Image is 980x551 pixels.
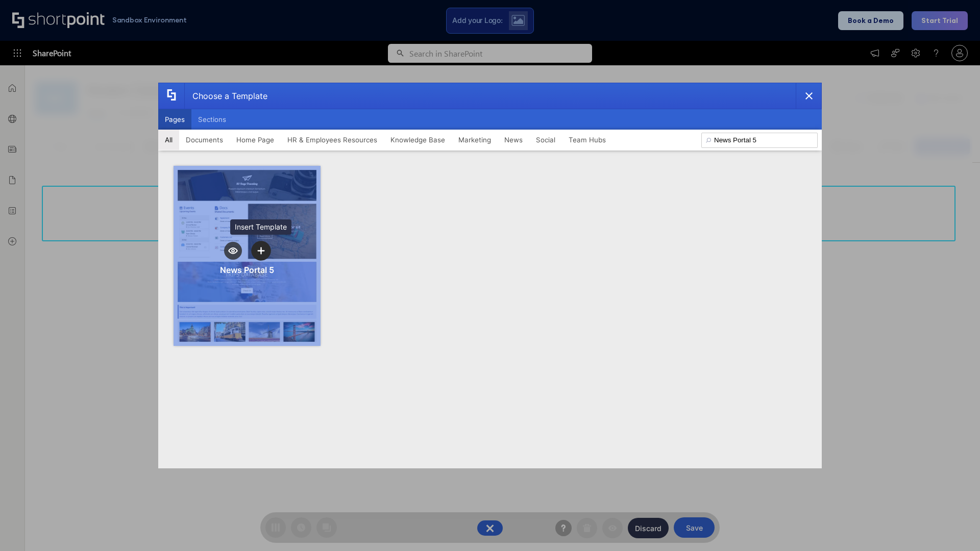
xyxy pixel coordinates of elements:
button: Team Hubs [562,130,612,150]
div: template selector [158,83,822,468]
div: News Portal 5 [220,265,274,275]
button: Marketing [452,130,498,150]
button: Documents [179,130,230,150]
button: HR & Employees Resources [281,130,384,150]
button: All [158,130,179,150]
button: Home Page [230,130,281,150]
button: News [498,130,529,150]
button: Social [529,130,562,150]
input: Search [701,133,818,148]
div: Choose a Template [184,83,267,109]
button: Knowledge Base [384,130,452,150]
button: Pages [158,109,191,130]
button: Sections [191,109,233,130]
iframe: Chat Widget [929,502,980,551]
